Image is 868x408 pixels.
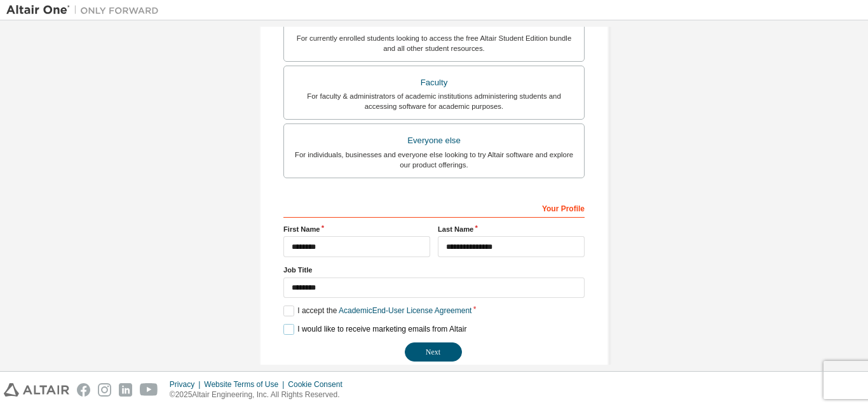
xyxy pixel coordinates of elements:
[438,224,585,234] label: Last Name
[140,383,158,397] img: youtube.svg
[292,91,576,111] div: For faculty & administrators of academic institutions administering students and accessing softwa...
[170,390,350,400] p: © 2025 Altair Engineering, Inc. All Rights Reserved.
[339,306,471,315] a: Academic End-User License Agreement
[6,4,165,17] img: Altair One
[292,33,576,53] div: For currently enrolled students looking to access the free Altair Student Edition bundle and all ...
[98,383,111,397] img: instagram.svg
[288,379,349,390] div: Cookie Consent
[170,379,204,390] div: Privacy
[283,197,585,218] div: Your Profile
[405,342,462,362] button: Next
[283,324,466,335] label: I would like to receive marketing emails from Altair
[283,224,430,234] label: First Name
[283,265,585,275] label: Job Title
[77,383,90,397] img: facebook.svg
[4,383,69,397] img: altair_logo.svg
[292,74,576,92] div: Faculty
[292,132,576,150] div: Everyone else
[283,306,471,316] label: I accept the
[204,379,288,390] div: Website Terms of Use
[119,383,132,397] img: linkedin.svg
[292,150,576,170] div: For individuals, businesses and everyone else looking to try Altair software and explore our prod...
